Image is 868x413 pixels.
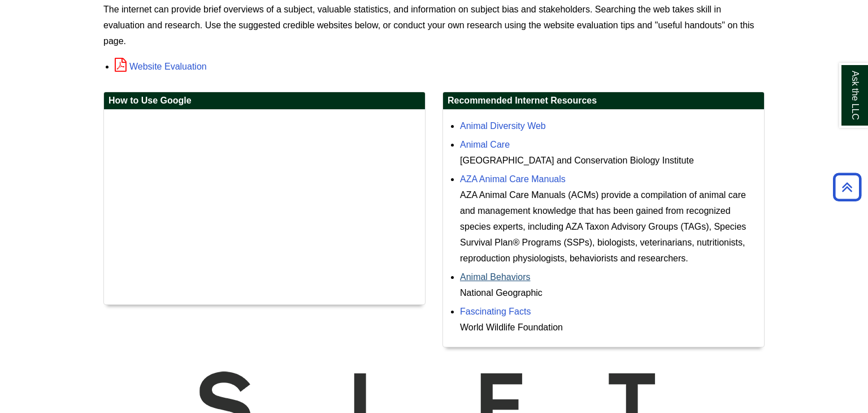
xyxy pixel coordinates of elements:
a: Animal Care [460,140,510,149]
a: Back to Top [829,179,865,195]
div: National Geographic [460,285,758,301]
a: AZA Animal Care Manuals [460,174,566,184]
a: Fascinating Facts [460,307,531,316]
h2: How to Use Google [104,92,425,110]
h2: Recommended Internet Resources [443,92,764,110]
a: Website Evaluation [115,62,207,71]
div: [GEOGRAPHIC_DATA] and Conservation Biology Institute [460,153,758,169]
div: AZA Animal Care Manuals (ACMs) provide a compilation of animal care and management knowledge that... [460,187,758,266]
a: Animal Diversity Web [460,121,546,131]
a: Animal Behaviors [460,272,531,282]
p: The internet can provide brief overviews of a subject, valuable statistics, and information on su... [103,2,765,49]
div: World Wildlife Foundation [460,320,758,335]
